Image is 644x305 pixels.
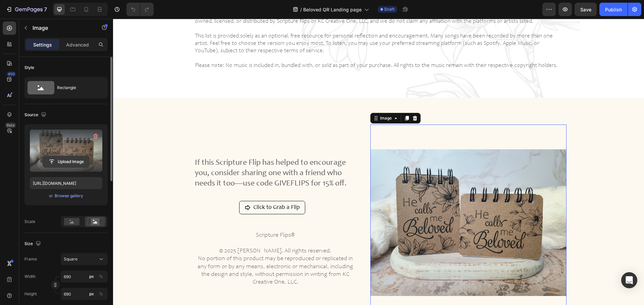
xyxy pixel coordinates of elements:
[24,274,36,280] label: Width
[605,6,622,13] div: Publish
[82,213,243,221] p: Scripture Flips®
[126,182,192,196] a: Click to Grab a Flip
[64,256,77,262] span: Square
[33,24,90,32] p: Image
[303,6,362,13] span: Beloved QR Landing page
[82,236,243,268] p: No portion of this product may be reproduced or replicated in any form or by any means, electroni...
[99,291,103,297] div: %
[33,41,52,48] p: Settings
[24,256,37,262] label: Frame
[24,65,34,71] div: Style
[5,123,16,128] div: Beta
[575,3,597,16] button: Save
[55,193,83,199] div: Browse gallery
[384,6,394,12] span: Draft
[61,288,108,300] input: px%
[89,274,94,280] div: px
[24,219,35,225] div: Scale
[126,3,154,16] div: Undo/Redo
[61,271,108,283] input: px%
[300,6,302,13] span: /
[266,96,280,102] div: Image
[66,41,89,48] p: Advanced
[24,110,48,120] div: Source
[97,290,105,298] button: px
[44,5,47,13] p: 7
[599,3,628,16] button: Publish
[24,239,42,248] div: Size
[113,19,644,305] iframe: Design area
[61,253,108,265] button: Square
[97,273,105,281] button: px
[88,273,96,281] button: %
[580,7,591,12] span: Save
[57,80,98,95] div: Rectangle
[621,272,637,288] div: Open Intercom Messenger
[88,290,96,298] button: %
[49,192,53,200] span: or
[99,274,103,280] div: %
[6,71,16,77] div: 450
[30,177,102,189] input: https://example.com/image.jpg
[89,291,94,297] div: px
[82,221,243,236] p: © 2025 [PERSON_NAME]. All rights reserved.
[3,3,50,16] button: 7
[43,156,90,168] button: Upload Image
[257,106,453,302] img: gempages_540098380676727940-c8d487c8-779b-4b04-b3af-955d8c2c426f.jpg
[24,291,37,297] label: Height
[140,183,187,194] p: Click to Grab a Flip
[54,193,84,199] button: Browse gallery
